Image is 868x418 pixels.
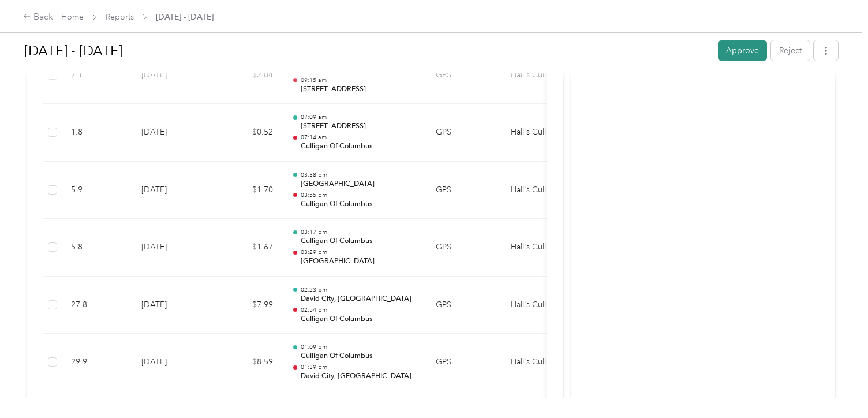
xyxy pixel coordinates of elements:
[62,104,132,162] td: 1.8
[132,219,213,277] td: [DATE]
[301,84,417,95] p: [STREET_ADDRESS]
[426,104,502,162] td: GPS
[301,248,417,256] p: 03:29 pm
[502,334,588,391] td: Hall's Culligan Water
[106,12,134,22] a: Reports
[62,162,132,219] td: 5.9
[301,294,417,304] p: David City, [GEOGRAPHIC_DATA]
[62,219,132,277] td: 5.8
[301,351,417,361] p: Culligan Of Columbus
[301,343,417,351] p: 01:09 pm
[301,363,417,371] p: 01:39 pm
[301,286,417,294] p: 02:23 pm
[301,179,417,189] p: [GEOGRAPHIC_DATA]
[213,277,282,334] td: $7.99
[156,11,214,23] span: [DATE] - [DATE]
[62,334,132,391] td: 29.9
[426,277,502,334] td: GPS
[301,314,417,324] p: Culligan Of Columbus
[24,37,710,65] h1: Sep 1 - 30, 2025
[426,162,502,219] td: GPS
[301,228,417,236] p: 03:17 pm
[502,104,588,162] td: Hall's Culligan Water
[426,219,502,277] td: GPS
[771,40,810,61] button: Reject
[301,121,417,132] p: [STREET_ADDRESS]
[301,306,417,314] p: 02:54 pm
[803,353,868,418] iframe: Everlance-gr Chat Button Frame
[301,371,417,382] p: David City, [GEOGRAPHIC_DATA]
[502,277,588,334] td: Hall's Culligan Water
[301,191,417,199] p: 03:55 pm
[502,162,588,219] td: Hall's Culligan Water
[23,10,53,24] div: Back
[62,277,132,334] td: 27.8
[213,104,282,162] td: $0.52
[301,133,417,141] p: 07:14 am
[301,171,417,179] p: 03:38 pm
[132,104,213,162] td: [DATE]
[502,219,588,277] td: Hall's Culligan Water
[132,162,213,219] td: [DATE]
[132,277,213,334] td: [DATE]
[301,256,417,267] p: [GEOGRAPHIC_DATA]
[718,40,767,61] button: Approve
[61,12,84,22] a: Home
[213,162,282,219] td: $1.70
[132,334,213,391] td: [DATE]
[213,219,282,277] td: $1.67
[213,334,282,391] td: $8.59
[301,236,417,247] p: Culligan Of Columbus
[301,113,417,121] p: 07:09 am
[426,334,502,391] td: GPS
[301,141,417,152] p: Culligan Of Columbus
[301,199,417,210] p: Culligan Of Columbus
